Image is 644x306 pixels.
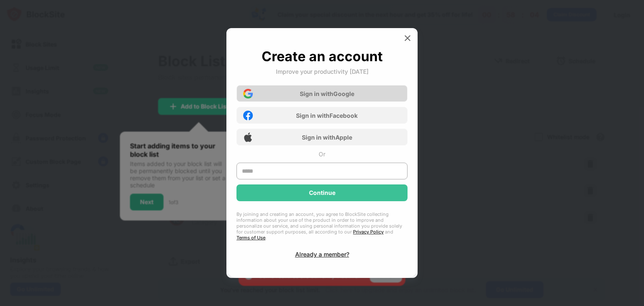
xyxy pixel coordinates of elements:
div: Create an account [262,48,383,65]
div: By joining and creating an account, you agree to BlockSite collecting information about your use ... [236,211,408,241]
a: Privacy Policy [353,229,384,235]
img: apple-icon.png [243,132,253,142]
a: Terms of Use [236,235,265,241]
div: Or [319,150,325,158]
div: Already a member? [295,251,349,258]
div: Improve your productivity [DATE] [276,68,369,75]
div: Continue [309,189,335,196]
img: google-icon.png [243,89,253,99]
div: Sign in with Google [300,90,354,97]
div: Sign in with Apple [302,134,352,141]
img: facebook-icon.png [243,111,253,120]
div: Sign in with Facebook [296,112,358,119]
